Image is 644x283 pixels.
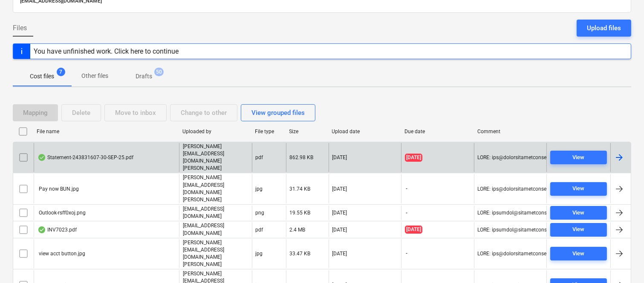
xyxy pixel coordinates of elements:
[405,226,422,234] span: [DATE]
[256,154,263,160] div: pdf
[290,186,311,192] div: 31.74 KB
[183,222,248,237] p: [EMAIL_ADDRESS][DOMAIN_NAME]
[182,129,248,134] div: Uploaded by
[38,226,77,233] div: INV7023.pdf
[289,129,325,134] div: Size
[332,129,398,134] div: Upload date
[332,210,347,216] div: [DATE]
[38,154,46,161] div: OCR finished
[38,154,133,161] div: Statement-243831607-30-SEP-25.pdf
[573,184,585,194] div: View
[251,107,305,118] div: View grouped files
[290,210,311,216] div: 19.55 KB
[477,129,543,134] div: Comment
[183,206,248,220] p: [EMAIL_ADDRESS][DOMAIN_NAME]
[573,208,585,218] div: View
[37,129,176,134] div: File name
[404,129,471,134] div: Due date
[34,47,179,55] div: You have unfinished work. Click here to continue
[332,227,347,233] div: [DATE]
[573,249,585,259] div: View
[550,182,607,196] button: View
[183,239,248,269] p: [PERSON_NAME][EMAIL_ADDRESS][DOMAIN_NAME][PERSON_NAME]
[81,71,108,80] p: Other files
[405,250,408,257] span: -
[30,72,54,81] p: Cost files
[38,210,86,216] div: Outlook-rsff0xoj.png
[154,68,164,76] span: 50
[57,68,65,76] span: 7
[290,227,306,233] div: 2.4 MB
[550,247,607,260] button: View
[550,151,607,164] button: View
[136,72,152,81] p: Drafts
[256,186,263,192] div: jpg
[256,251,263,257] div: jpg
[38,226,46,233] div: OCR finished
[550,206,607,220] button: View
[405,154,422,162] span: [DATE]
[587,23,621,34] div: Upload files
[183,174,248,203] p: [PERSON_NAME][EMAIL_ADDRESS][DOMAIN_NAME][PERSON_NAME]
[332,251,347,257] div: [DATE]
[573,225,585,234] div: View
[256,227,263,233] div: pdf
[405,209,408,217] span: -
[290,154,314,160] div: 862.98 KB
[255,129,283,134] div: File type
[241,104,315,121] button: View grouped files
[332,186,347,192] div: [DATE]
[405,185,408,192] span: -
[332,154,347,160] div: [DATE]
[38,186,79,192] div: Pay now BUN.jpg
[290,251,311,257] div: 33.47 KB
[550,223,607,237] button: View
[601,242,644,283] iframe: Chat Widget
[183,143,248,172] p: [PERSON_NAME][EMAIL_ADDRESS][DOMAIN_NAME][PERSON_NAME]
[577,20,631,37] button: Upload files
[13,23,27,33] span: Files
[573,153,585,163] div: View
[38,251,85,257] div: view acct button.jpg
[256,210,265,216] div: png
